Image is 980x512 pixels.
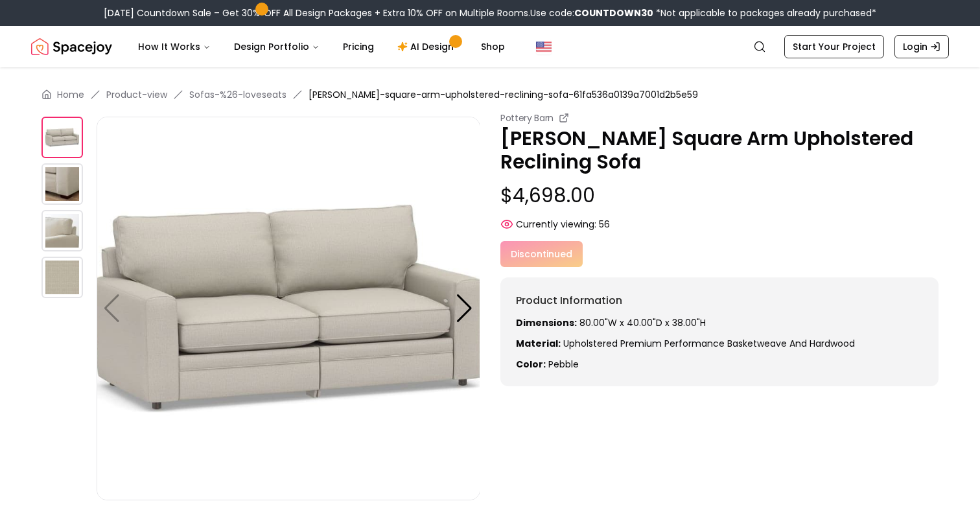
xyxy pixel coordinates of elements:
img: https://storage.googleapis.com/spacejoy-main/assets/61fa536a0139a7001d2b5e59/product_3_65g704hkoa6l [41,257,83,298]
p: 80.00"W x 40.00"D x 38.00"H [516,316,923,329]
nav: breadcrumb [41,88,939,101]
strong: Material: [516,337,561,350]
button: Design Portfolio [224,34,330,60]
a: Product-view [106,88,167,101]
a: Spacejoy [31,34,112,60]
strong: Color: [516,358,546,371]
span: *Not applicable to packages already purchased* [653,6,876,19]
span: Use code: [530,6,653,19]
a: Start Your Project [784,35,884,58]
nav: Main [128,34,515,60]
a: Sofas-%26-loveseats [189,88,286,101]
b: COUNTDOWN30 [574,6,653,19]
h6: Product Information [516,293,923,308]
a: Home [57,88,84,101]
a: Login [894,35,949,58]
a: Shop [471,34,515,60]
strong: Dimensions: [516,316,577,329]
nav: Global [31,26,949,67]
a: AI Design [387,34,468,60]
img: https://storage.googleapis.com/spacejoy-main/assets/61fa536a0139a7001d2b5e59/product_2_o8l18b7193b [41,210,83,251]
img: Spacejoy Logo [31,34,112,60]
img: https://storage.googleapis.com/spacejoy-main/assets/61fa536a0139a7001d2b5e59/product_1_6gnne8j6489l [41,163,83,205]
span: pebble [548,358,579,371]
span: [PERSON_NAME]-square-arm-upholstered-reclining-sofa-61fa536a0139a7001d2b5e59 [309,88,698,101]
img: https://storage.googleapis.com/spacejoy-main/assets/61fa536a0139a7001d2b5e59/product_0_gh8b6e4pocba [41,117,83,158]
div: [DATE] Countdown Sale – Get 30% OFF All Design Packages + Extra 10% OFF on Multiple Rooms. [104,6,876,19]
button: How It Works [128,34,221,60]
span: 56 [599,218,610,231]
a: Pricing [332,34,384,60]
p: [PERSON_NAME] Square Arm Upholstered Reclining Sofa [500,127,939,174]
small: Pottery Barn [500,111,554,124]
img: United States [536,39,552,54]
img: https://storage.googleapis.com/spacejoy-main/assets/61fa536a0139a7001d2b5e59/product_0_gh8b6e4pocba [97,117,480,500]
p: $4,698.00 [500,184,939,207]
span: Upholstered Premium Performance Basketweave and Hardwood [563,337,855,350]
span: Currently viewing: [516,218,596,231]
